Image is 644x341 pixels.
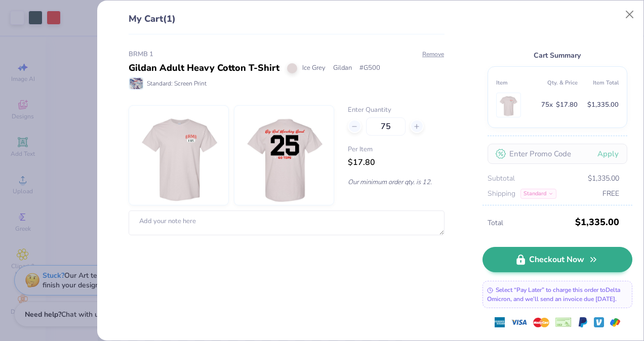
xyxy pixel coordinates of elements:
div: Est. Delivery: [DATE] - [DATE] [488,203,619,215]
div: Select “Pay Later” to charge this order to Delta Omicron , and we’ll send an invoice due [DATE]. [482,281,632,308]
div: Gildan Adult Heavy Cotton T-Shirt [129,61,279,75]
div: Cart Summary [488,50,627,61]
img: express [495,317,505,327]
a: Checkout Now [482,247,632,272]
label: Enter Quantity [348,105,445,115]
th: Item [496,75,537,91]
span: Shipping [488,188,515,199]
img: Standard: Screen Print [130,78,143,89]
img: cheque [555,317,572,327]
th: Item Total [578,75,619,91]
img: GPay [610,317,620,327]
img: Gildan G500 [138,106,219,205]
img: Gildan G500 [243,106,325,205]
img: visa [511,314,527,330]
div: Standard [520,189,556,199]
span: Per Item [348,145,445,155]
span: Standard: Screen Print [147,79,207,88]
button: Close [620,5,639,24]
span: # G500 [359,63,380,73]
p: Our minimum order qty. is 12. [348,178,445,187]
img: master-card [533,314,549,330]
div: My Cart (1) [129,12,444,34]
span: $17.80 [348,157,375,168]
img: Venmo [594,317,604,327]
span: Ice Grey [302,63,326,73]
span: Subtotal [488,173,515,184]
img: Gildan G500 [499,93,518,117]
span: 75 x [541,99,553,111]
input: – – [366,117,406,136]
div: BRMB 1 [129,50,444,60]
th: Qty. & Price [537,75,578,91]
span: $1,335.00 [588,173,619,184]
button: Remove [422,50,445,59]
span: $1,335.00 [575,213,619,231]
span: Gildan [333,63,352,73]
span: FREE [602,188,619,199]
span: $17.80 [556,99,578,111]
img: Paypal [578,317,588,327]
input: Enter Promo Code [488,144,627,164]
span: $1,335.00 [587,99,619,111]
span: Total [488,218,572,229]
